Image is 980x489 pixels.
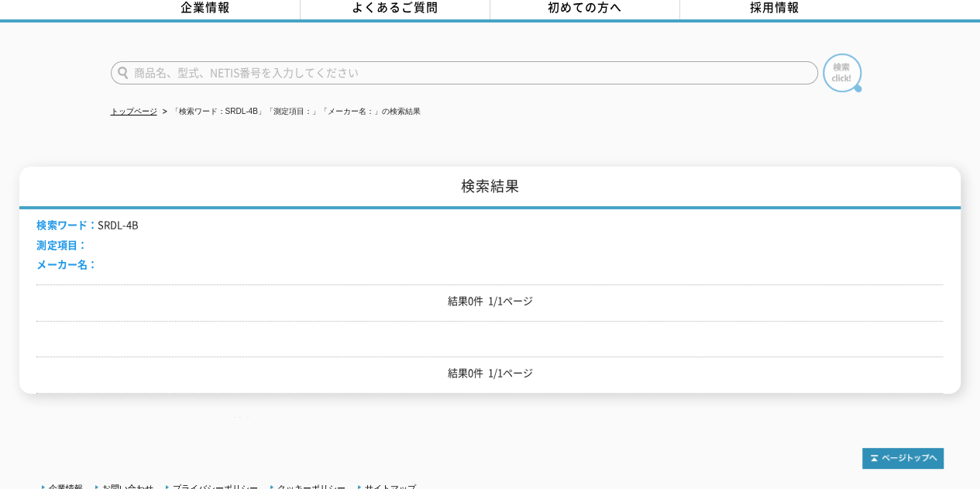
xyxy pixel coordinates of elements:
li: 「検索ワード：SRDL-4B」「測定項目：」「メーカー名：」の検索結果 [160,104,421,120]
span: 測定項目： [36,237,87,252]
p: 結果0件 1/1ページ [36,293,943,309]
h1: 検索結果 [19,167,960,209]
a: トップページ [111,107,157,115]
img: btn_search.png [823,53,861,92]
img: トップページへ [862,448,944,469]
span: メーカー名： [36,257,97,271]
span: 検索ワード： [36,217,97,232]
input: 商品名、型式、NETIS番号を入力してください [111,61,818,84]
li: SRDL-4B [36,217,138,233]
p: 結果0件 1/1ページ [36,365,943,381]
